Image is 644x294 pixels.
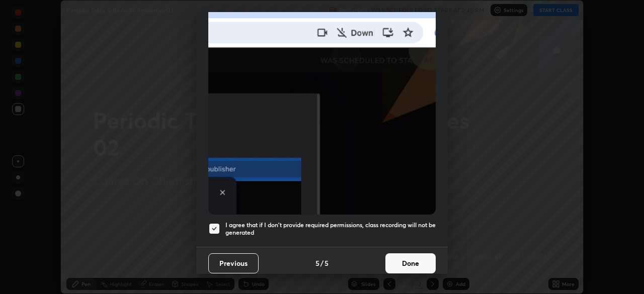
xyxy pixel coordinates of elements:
[225,221,436,237] h5: I agree that if I don't provide required permissions, class recording will not be generated
[320,258,324,268] h4: /
[325,258,329,268] h4: 5
[208,253,259,273] button: Previous
[385,253,436,273] button: Done
[315,258,319,268] h4: 5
